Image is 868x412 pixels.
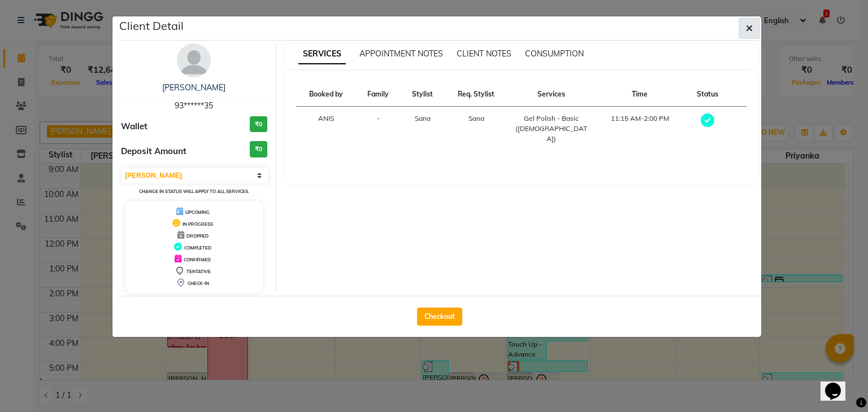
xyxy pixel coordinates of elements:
[121,145,186,158] span: Deposit Amount
[356,82,401,107] th: Family
[139,189,249,194] small: Change in status will apply to all services.
[444,82,508,107] th: Req. Stylist
[356,107,401,151] td: -
[184,257,211,262] span: CONFIRMED
[457,49,511,59] span: CLIENT NOTES
[685,82,730,107] th: Status
[359,49,443,59] span: APPOINTMENT NOTES
[417,308,462,326] button: Checkout
[121,120,147,133] span: Wallet
[183,221,213,227] span: IN PROGRESS
[515,113,587,144] div: Gel Polish - Basic ([DEMOGRAPHIC_DATA])
[186,269,211,274] span: TENTATIVE
[401,82,444,107] th: Stylist
[508,82,594,107] th: Services
[184,245,211,251] span: COMPLETED
[296,107,357,151] td: ANIS
[250,141,267,157] h3: ₹0
[177,43,211,77] img: avatar
[594,107,685,151] td: 11:15 AM-2:00 PM
[250,116,267,133] h3: ₹0
[296,82,357,107] th: Booked by
[185,209,210,215] span: UPCOMING
[594,82,685,107] th: Time
[525,49,584,59] span: CONSUMPTION
[298,44,346,64] span: SERVICES
[119,17,184,34] h5: Client Detail
[821,367,857,401] iframe: chat widget
[186,233,209,239] span: DROPPED
[162,82,225,93] a: [PERSON_NAME]
[468,114,484,122] span: Sana
[415,114,431,122] span: Sana
[188,280,209,286] span: CHECK-IN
